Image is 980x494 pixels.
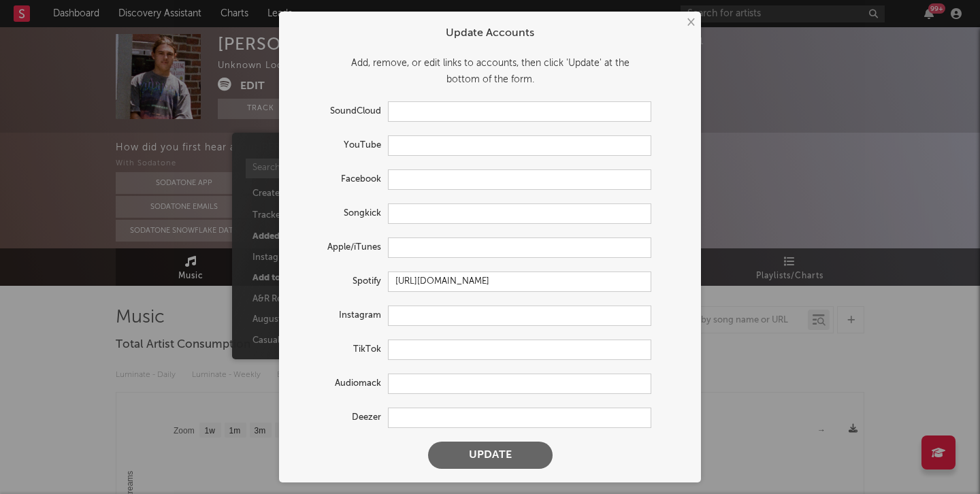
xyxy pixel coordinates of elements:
label: Songkick [293,205,388,222]
label: Spotify [293,274,388,290]
label: Deezer [293,410,388,426]
label: Audiomack [293,376,388,392]
label: YouTube [293,137,388,154]
div: Update Accounts [293,25,687,42]
div: Add, remove, or edit links to accounts, then click 'Update' at the bottom of the form. [293,55,687,88]
label: TikTok [293,342,388,358]
button: × [683,15,698,30]
label: Apple/iTunes [293,240,388,256]
label: Facebook [293,171,388,188]
button: Update [428,442,553,469]
label: Instagram [293,308,388,324]
label: SoundCloud [293,103,388,120]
